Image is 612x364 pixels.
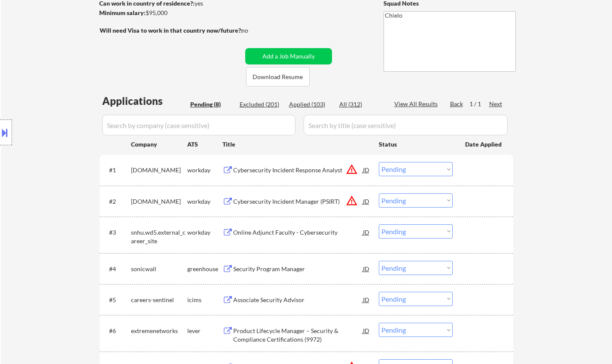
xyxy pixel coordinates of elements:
div: #3 [109,228,124,237]
div: Applied (103) [289,100,332,109]
div: [DOMAIN_NAME] [131,166,187,174]
div: Date Applied [465,140,503,149]
div: View All Results [394,100,440,108]
div: Cybersecurity Incident Response Analyst [233,166,363,174]
div: Excluded (201) [240,100,283,109]
input: Search by company (case sensitive) [102,115,295,135]
div: workday [187,197,222,206]
div: [DOMAIN_NAME] [131,197,187,206]
div: Company [131,140,187,149]
div: JD [362,261,371,276]
input: Search by title (case sensitive) [304,115,508,135]
div: greenhouse [187,265,222,273]
div: Associate Security Advisor [233,296,363,304]
div: lever [187,327,222,335]
div: Product Lifecycle Manager – Security & Compliance Certifications (9972) [233,327,363,343]
div: ATS [187,140,222,149]
div: Status [379,136,453,152]
div: 1 / 1 [469,100,489,108]
div: #4 [109,265,124,273]
button: Download Resume [246,67,310,86]
div: no [241,26,266,35]
div: JD [362,292,371,307]
div: snhu.wd5.external_career_site [131,228,187,245]
div: JD [362,193,371,209]
div: Security Program Manager [233,265,363,273]
button: Add a Job Manually [245,48,332,64]
button: warning_amber [346,195,358,207]
div: JD [362,162,371,177]
div: Online Adjunct Faculty - Cybersecurity [233,228,363,237]
div: Next [489,100,503,108]
div: Back [450,100,464,108]
div: extremenetworks [131,327,187,335]
div: Pending (8) [190,100,233,109]
div: Cybersecurity Incident Manager (PSIRT) [233,197,363,206]
div: icims [187,296,222,304]
div: careers-sentinel [131,296,187,304]
div: JD [362,224,371,240]
div: sonicwall [131,265,187,273]
div: All (312) [339,100,382,109]
div: JD [362,323,371,338]
div: #5 [109,296,124,304]
strong: Will need Visa to work in that country now/future?: [100,27,243,34]
div: workday [187,228,222,237]
div: workday [187,166,222,174]
strong: Minimum salary: [99,9,146,16]
div: $95,000 [99,9,242,17]
div: #6 [109,327,124,335]
div: Title [222,140,371,149]
button: warning_amber [346,163,358,175]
